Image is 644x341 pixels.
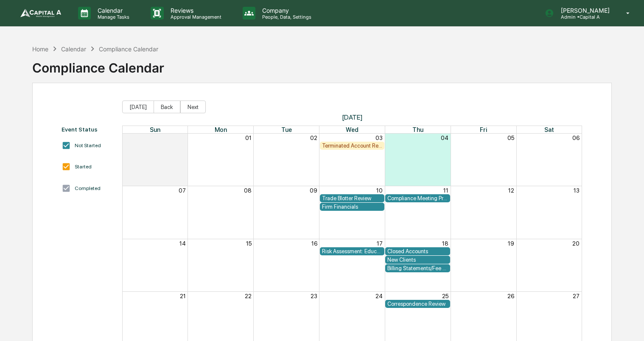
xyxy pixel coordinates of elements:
[322,195,383,201] div: Trade Blotter Review
[554,7,614,14] p: [PERSON_NAME]
[311,293,317,299] button: 23
[322,248,383,254] div: Risk Assessment: Education and Training
[412,126,423,133] span: Thu
[180,101,206,113] button: Next
[179,187,186,194] button: 07
[387,265,448,271] div: Billing Statements/Fee Calculations Report
[281,126,292,133] span: Tue
[246,240,252,247] button: 15
[215,126,227,133] span: Mon
[164,14,226,20] p: Approval Management
[75,185,101,191] div: Completed
[574,187,580,194] button: 13
[244,187,252,194] button: 08
[322,143,383,149] div: Terminated Account Report
[480,126,487,133] span: Fri
[442,240,448,247] button: 18
[617,313,640,336] iframe: Open customer support
[387,301,448,307] div: Correspondence Review
[310,134,317,141] button: 02
[180,293,186,299] button: 21
[154,101,180,113] button: Back
[572,134,580,141] button: 06
[91,14,134,20] p: Manage Tasks
[375,293,383,299] button: 24
[443,187,448,194] button: 11
[255,7,316,14] p: Company
[508,187,514,194] button: 12
[554,14,614,20] p: Admin • Capital A
[387,195,448,201] div: Compliance Meeting Prep
[508,240,514,247] button: 19
[544,126,554,133] span: Sat
[75,143,101,148] div: Not Started
[441,134,448,141] button: 04
[507,293,514,299] button: 26
[322,204,383,210] div: Firm Financials
[377,240,383,247] button: 17
[32,45,48,53] div: Home
[442,293,448,299] button: 25
[387,248,448,254] div: Closed Accounts
[179,240,186,247] button: 14
[20,9,61,17] img: logo
[150,126,160,133] span: Sun
[572,240,580,247] button: 20
[75,164,92,170] div: Started
[573,293,580,299] button: 27
[376,187,383,194] button: 10
[346,126,358,133] span: Wed
[61,45,86,53] div: Calendar
[375,134,383,141] button: 03
[164,7,226,14] p: Reviews
[180,134,186,141] button: 31
[122,113,582,121] span: [DATE]
[311,240,317,247] button: 16
[99,45,158,53] div: Compliance Calendar
[122,101,154,113] button: [DATE]
[62,126,114,133] div: Event Status
[507,134,514,141] button: 05
[310,187,317,194] button: 09
[245,293,252,299] button: 22
[91,7,134,14] p: Calendar
[387,257,448,263] div: New Clients
[255,14,316,20] p: People, Data, Settings
[245,134,252,141] button: 01
[32,53,164,75] div: Compliance Calendar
